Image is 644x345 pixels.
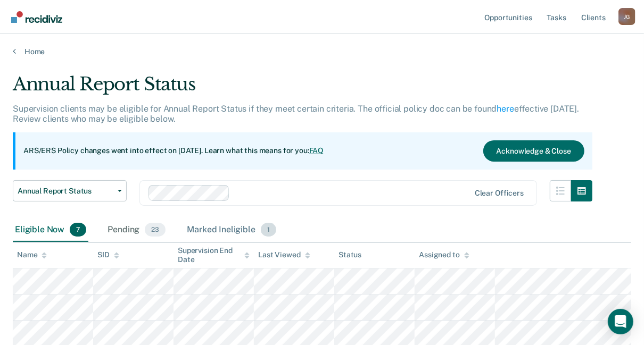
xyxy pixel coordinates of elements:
[145,223,166,237] span: 23
[178,246,250,264] div: Supervision End Date
[309,146,324,155] a: FAQ
[483,140,584,162] button: Acknowledge & Close
[618,8,635,25] button: Profile dropdown button
[497,104,514,114] a: here
[23,146,324,156] p: ARS/ERS Policy changes went into effect on [DATE]. Learn what this means for you:
[13,180,127,201] button: Annual Report Status
[419,250,469,259] div: Assigned to
[618,8,635,25] div: J G
[261,223,276,237] span: 1
[13,104,579,124] p: Supervision clients may be eligible for Annual Report Status if they meet certain criteria. The o...
[13,218,88,242] div: Eligible Now7
[17,250,47,259] div: Name
[258,250,310,259] div: Last Viewed
[185,218,278,242] div: Marked Ineligible1
[11,11,62,23] img: Recidiviz
[475,189,524,198] div: Clear officers
[13,47,631,56] a: Home
[338,250,361,259] div: Status
[105,218,168,242] div: Pending23
[13,73,592,104] div: Annual Report Status
[70,223,86,237] span: 7
[97,250,119,259] div: SID
[608,309,633,334] div: Open Intercom Messenger
[18,187,113,196] span: Annual Report Status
